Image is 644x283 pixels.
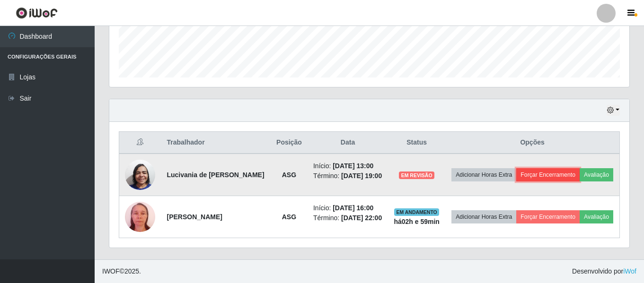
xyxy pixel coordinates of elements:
span: EM REVISÃO [399,172,434,179]
strong: [PERSON_NAME] [167,213,222,221]
th: Status [388,132,445,154]
strong: Lucivania de [PERSON_NAME] [167,171,264,179]
time: [DATE] 22:00 [341,214,382,222]
strong: ASG [282,171,296,179]
th: Trabalhador [161,132,270,154]
li: Término: [313,171,382,181]
img: 1757339288294.jpeg [125,197,155,237]
span: IWOF [102,267,120,275]
a: iWof [623,267,636,275]
button: Avaliação [580,210,613,223]
time: [DATE] 16:00 [333,204,373,212]
span: Desenvolvido por [572,266,636,276]
button: Forçar Encerramento [516,210,580,223]
img: CoreUI Logo [16,7,58,19]
th: Data [308,132,388,154]
li: Início: [313,203,382,213]
img: 1624326628117.jpeg [125,154,155,195]
button: Adicionar Horas Extra [451,210,516,223]
strong: ASG [282,213,296,221]
time: [DATE] 13:00 [333,162,373,170]
span: © 2025 . [102,266,141,276]
th: Posição [271,132,308,154]
span: EM ANDAMENTO [394,208,439,216]
button: Adicionar Horas Extra [451,168,516,181]
time: [DATE] 19:00 [341,172,382,180]
li: Início: [313,161,382,171]
li: Término: [313,213,382,223]
th: Opções [445,132,619,154]
button: Avaliação [580,168,613,181]
strong: há 02 h e 59 min [394,218,440,225]
button: Forçar Encerramento [516,168,580,181]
